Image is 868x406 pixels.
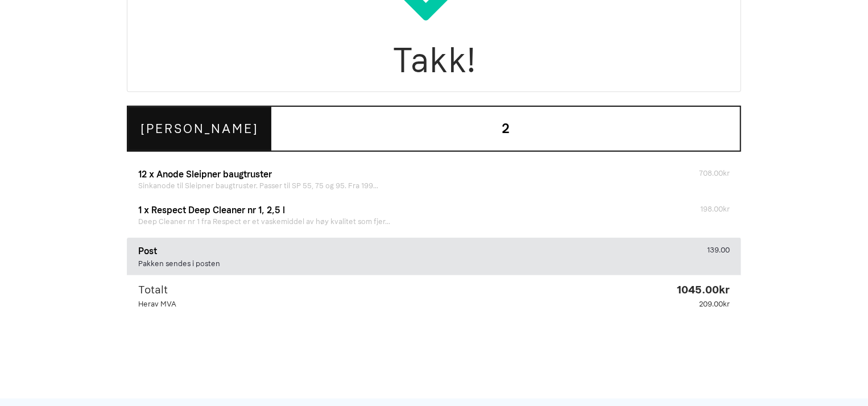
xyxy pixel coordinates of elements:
[138,217,390,226] small: Deep Cleaner nr 1 fra Respect er et vaskemiddel av høy kvalitet som fjer...
[128,107,271,151] a: [PERSON_NAME]
[138,204,390,217] h6: 1 x Respect Deep Cleaner nr 1, 2,5 l
[138,282,168,299] span: Totalt
[138,259,220,268] small: Pakken sendes i posten
[502,118,510,139] span: 2
[700,204,730,226] span: 198.00kr
[707,245,730,270] span: 139.00
[699,168,730,190] span: 708.00kr
[138,168,378,181] h6: 12 x Anode Sleipner baugtruster
[138,181,378,190] small: Sinkanode til Sleipner baugtruster. Passer til SP 55, 75 og 95. Fra 199...
[138,299,176,310] small: Herav MVA
[699,299,730,310] small: 209.00kr
[127,48,741,74] p: Takk!
[138,245,220,258] h6: Post
[677,282,730,299] strong: 1045.00kr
